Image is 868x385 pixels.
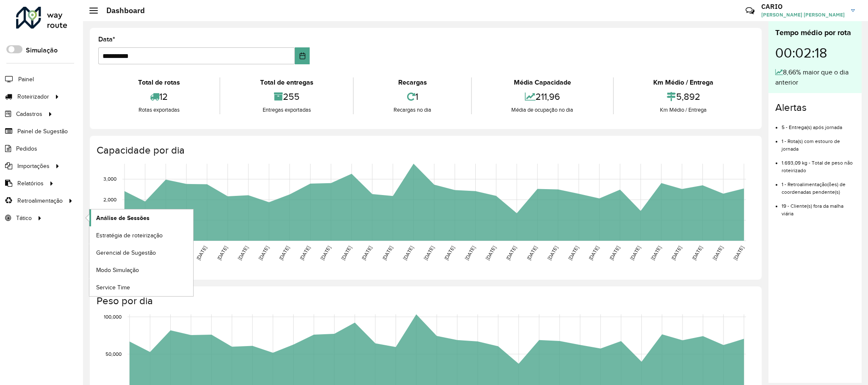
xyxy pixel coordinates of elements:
[222,77,351,88] div: Total de entregas
[474,106,611,114] div: Média de ocupação no dia
[319,245,332,261] text: [DATE]
[782,131,855,153] li: 1 - Rota(s) com estouro de jornada
[216,245,228,261] text: [DATE]
[89,244,193,261] a: Gerencial de Sugestão
[96,266,139,275] span: Modo Simulação
[356,77,469,88] div: Recargas
[16,144,37,153] span: Pedidos
[356,88,469,106] div: 1
[608,245,621,261] text: [DATE]
[100,88,217,106] div: 12
[381,245,394,261] text: [DATE]
[691,245,703,261] text: [DATE]
[782,196,855,217] li: 19 - Cliente(s) fora da malha viária
[775,27,855,38] div: Tempo médio por rota
[741,2,759,20] a: Contato Rápido
[26,45,58,55] label: Simulação
[98,34,115,44] label: Data
[98,6,145,15] h2: Dashboard
[222,88,351,106] div: 255
[775,102,855,114] h4: Alertas
[712,245,724,261] text: [DATE]
[629,245,641,261] text: [DATE]
[97,144,753,157] h4: Capacidade por dia
[100,77,217,88] div: Total de rotas
[104,314,122,319] text: 100,000
[17,162,50,170] span: Importações
[295,47,310,64] button: Choose Date
[96,214,150,223] span: Análise de Sessões
[775,67,855,88] div: 8,66% maior que o dia anterior
[89,261,193,278] a: Modo Simulação
[278,245,290,261] text: [DATE]
[195,245,208,261] text: [DATE]
[782,174,855,196] li: 1 - Retroalimentação(ões) de coordenadas pendente(s)
[761,3,845,11] h3: CARIO
[732,245,745,261] text: [DATE]
[89,209,193,226] a: Análise de Sessões
[100,106,217,114] div: Rotas exportadas
[17,92,49,101] span: Roteirizador
[782,117,855,131] li: 5 - Entrega(s) após jornada
[97,295,753,307] h4: Peso por dia
[89,227,193,244] a: Estratégia de roteirização
[588,245,600,261] text: [DATE]
[474,77,611,88] div: Média Capacidade
[103,176,116,182] text: 3,000
[526,245,538,261] text: [DATE]
[474,88,611,106] div: 211,96
[616,77,751,88] div: Km Médio / Entrega
[567,245,580,261] text: [DATE]
[650,245,662,261] text: [DATE]
[237,245,249,261] text: [DATE]
[464,245,476,261] text: [DATE]
[443,245,455,261] text: [DATE]
[616,88,751,106] div: 5,892
[105,351,122,357] text: 50,000
[616,106,751,114] div: Km Médio / Entrega
[299,245,311,261] text: [DATE]
[17,196,63,205] span: Retroalimentação
[18,75,34,84] span: Painel
[761,11,845,19] span: [PERSON_NAME] [PERSON_NAME]
[546,245,559,261] text: [DATE]
[222,106,351,114] div: Entregas exportadas
[17,127,68,136] span: Painel de Sugestão
[670,245,682,261] text: [DATE]
[96,231,163,240] span: Estratégia de roteirização
[103,197,116,202] text: 2,000
[17,179,44,188] span: Relatórios
[782,153,855,174] li: 1.693,09 kg - Total de peso não roteirizado
[356,106,469,114] div: Recargas no dia
[16,214,32,223] span: Tático
[258,245,270,261] text: [DATE]
[485,245,497,261] text: [DATE]
[775,38,855,67] div: 00:02:18
[402,245,414,261] text: [DATE]
[505,245,517,261] text: [DATE]
[422,245,435,261] text: [DATE]
[340,245,352,261] text: [DATE]
[96,283,130,292] span: Service Time
[16,110,42,118] span: Cadastros
[361,245,373,261] text: [DATE]
[96,248,156,257] span: Gerencial de Sugestão
[89,279,193,296] a: Service Time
